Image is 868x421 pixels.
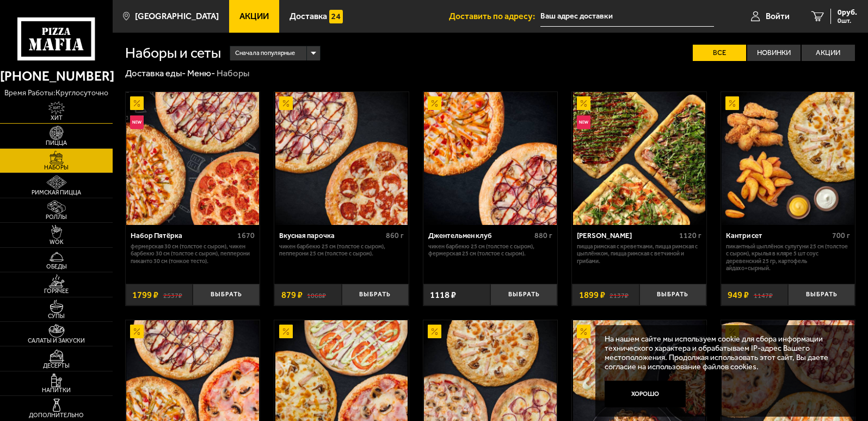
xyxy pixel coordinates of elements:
[728,290,749,300] span: 949 ₽
[605,381,686,408] button: Хорошо
[693,45,746,60] label: Все
[132,290,158,300] span: 1799 ₽
[534,231,552,240] span: 880 г
[721,92,855,224] a: АкционныйКантри сет
[290,12,327,21] span: Доставка
[237,231,255,240] span: 1670
[130,325,144,338] img: Акционный
[726,243,850,272] p: Пикантный цыплёнок сулугуни 25 см (толстое с сыром), крылья в кляре 5 шт соус деревенский 25 гр, ...
[747,45,801,60] label: Новинки
[279,231,383,240] div: Вкусная парочка
[577,96,590,110] img: Акционный
[217,68,249,80] div: Наборы
[126,92,260,224] a: АкционныйНовинкаНабор Пятёрка
[490,284,557,306] button: Выбрать
[235,45,295,62] span: Сначала популярные
[279,96,293,110] img: Акционный
[193,284,260,306] button: Выбрать
[754,290,773,300] s: 1147 ₽
[726,231,829,240] div: Кантри сет
[126,92,258,224] img: Набор Пятёрка
[605,334,840,372] p: На нашем сайте мы используем cookie для сбора информации технического характера и обрабатываем IP...
[424,92,556,224] img: Джентельмен клуб
[679,231,701,240] span: 1120 г
[766,12,790,21] span: Войти
[577,243,701,265] p: Пицца Римская с креветками, Пицца Римская с цыплёнком, Пицца Римская с ветчиной и грибами.
[573,92,705,224] img: Мама Миа
[131,243,255,265] p: Фермерская 30 см (толстое с сыром), Чикен Барбекю 30 см (толстое с сыром), Пепперони Пиканто 30 с...
[274,92,409,224] a: АкционныйВкусная парочка
[386,231,404,240] span: 860 г
[307,290,326,300] s: 1068 ₽
[428,243,552,258] p: Чикен Барбекю 25 см (толстое с сыром), Фермерская 25 см (толстое с сыром).
[449,12,540,21] span: Доставить по адресу:
[131,231,235,240] div: Набор Пятёрка
[187,68,215,78] a: Меню-
[639,284,706,306] button: Выбрать
[423,92,558,224] a: АкционныйДжентельмен клуб
[428,96,441,110] img: Акционный
[428,325,441,338] img: Акционный
[130,96,144,110] img: Акционный
[342,284,409,306] button: Выбрать
[428,231,532,240] div: Джентельмен клуб
[577,325,590,338] img: Акционный
[788,284,855,306] button: Выбрать
[329,10,343,23] img: 15daf4d41897b9f0e9f617042186c801.svg
[577,231,676,240] div: [PERSON_NAME]
[125,68,186,78] a: Доставка еды-
[832,231,850,240] span: 700 г
[725,96,739,110] img: Акционный
[430,290,456,300] span: 1118 ₽
[239,12,269,21] span: Акции
[610,290,629,300] s: 2137 ₽
[540,7,714,27] input: Ваш адрес доставки
[130,115,144,129] img: Новинка
[802,45,855,60] label: Акции
[572,92,706,224] a: АкционныйНовинкаМама Миа
[577,115,590,129] img: Новинка
[579,290,605,300] span: 1899 ₽
[838,9,857,16] span: 0 руб.
[125,46,221,60] h1: Наборы и сеты
[275,92,408,224] img: Вкусная парочка
[281,290,303,300] span: 879 ₽
[838,17,857,24] span: 0 шт.
[135,12,219,21] span: [GEOGRAPHIC_DATA]
[163,290,182,300] s: 2537 ₽
[279,243,403,258] p: Чикен Барбекю 25 см (толстое с сыром), Пепперони 25 см (толстое с сыром).
[722,92,854,224] img: Кантри сет
[279,325,293,338] img: Акционный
